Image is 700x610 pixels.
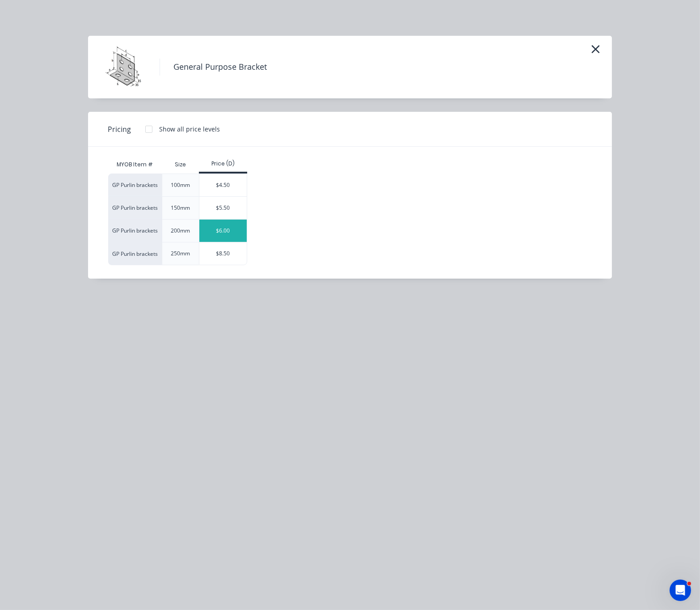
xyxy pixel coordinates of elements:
h4: General Purpose Bracket [160,59,280,76]
div: 150mm [171,204,190,212]
div: GP Purlin brackets [108,174,162,196]
div: Size [168,153,193,176]
div: MYOB Item # [108,156,162,174]
div: $6.00 [199,220,247,242]
div: GP Purlin brackets [108,196,162,219]
div: Show all price levels [159,124,220,134]
div: 250mm [171,250,190,258]
div: 100mm [171,181,190,189]
div: $8.50 [199,242,247,265]
div: GP Purlin brackets [108,219,162,242]
img: General Purpose Bracket [101,45,146,89]
div: $5.50 [199,197,247,219]
span: Pricing [108,124,131,135]
iframe: Intercom live chat [670,580,691,601]
div: Price (D) [199,160,248,168]
div: $4.50 [199,174,247,196]
div: GP Purlin brackets [108,242,162,265]
div: 200mm [171,227,190,235]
